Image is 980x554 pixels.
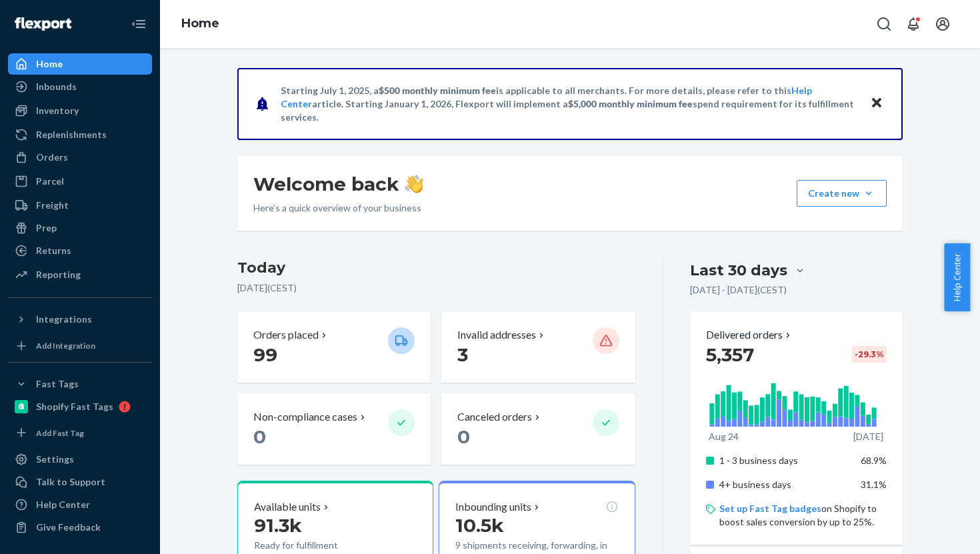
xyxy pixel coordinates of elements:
[441,311,635,383] button: Invalid addresses 3
[237,393,431,465] button: Non-compliance cases 0
[8,195,152,216] a: Freight
[709,430,739,443] p: Aug 24
[36,57,63,71] div: Home
[455,499,531,515] p: Inbounding units
[719,478,851,491] p: 4+ business days
[8,517,152,538] button: Give Feedback
[8,396,152,417] a: Shopify Fast Tags
[36,128,107,141] div: Replenishments
[15,17,71,31] img: Flexport logo
[253,425,266,448] span: 0
[8,76,152,97] a: Inbounds
[36,475,105,489] div: Talk to Support
[852,346,887,363] div: -29.3 %
[405,175,423,193] img: hand-wave emoji
[690,260,787,281] div: Last 30 days
[900,11,927,37] button: Open notifications
[281,84,857,124] p: Starting July 1, 2025, a is applicable to all merchants. For more details, please refer to this a...
[8,335,152,357] a: Add Integration
[457,327,536,343] p: Invalid addresses
[8,449,152,470] a: Settings
[36,313,92,326] div: Integrations
[8,373,152,395] button: Fast Tags
[237,257,635,279] h3: Today
[871,11,897,37] button: Open Search Box
[8,124,152,145] a: Replenishments
[8,147,152,168] a: Orders
[36,104,79,117] div: Inventory
[719,503,821,514] a: Set up Fast Tag badges
[125,11,152,37] button: Close Navigation
[455,514,504,537] span: 10.5k
[36,453,74,466] div: Settings
[36,340,95,351] div: Add Integration
[441,393,635,465] button: Canceled orders 0
[253,172,423,196] h1: Welcome back
[8,240,152,261] a: Returns
[719,454,851,467] p: 1 - 3 business days
[254,514,302,537] span: 91.3k
[457,425,470,448] span: 0
[237,311,431,383] button: Orders placed 99
[36,498,90,511] div: Help Center
[706,343,754,366] span: 5,357
[181,16,219,31] a: Home
[36,221,57,235] div: Prep
[253,409,357,425] p: Non-compliance cases
[8,423,152,444] a: Add Fast Tag
[253,343,277,366] span: 99
[944,243,970,311] button: Help Center
[861,479,887,490] span: 31.1%
[853,430,883,443] p: [DATE]
[797,180,887,207] button: Create new
[8,171,152,192] a: Parcel
[36,268,81,281] div: Reporting
[568,98,693,109] span: $5,000 monthly minimum fee
[868,94,885,113] button: Close
[36,521,101,534] div: Give Feedback
[36,377,79,391] div: Fast Tags
[8,471,152,493] a: Talk to Support
[8,217,152,239] a: Prep
[36,427,84,439] div: Add Fast Tag
[36,151,68,164] div: Orders
[8,494,152,515] a: Help Center
[457,409,532,425] p: Canceled orders
[254,539,377,552] p: Ready for fulfillment
[379,85,496,96] span: $500 monthly minimum fee
[8,309,152,330] button: Integrations
[36,80,77,93] div: Inbounds
[861,455,887,466] span: 68.9%
[36,400,113,413] div: Shopify Fast Tags
[253,201,423,215] p: Here’s a quick overview of your business
[36,244,71,257] div: Returns
[171,5,230,43] ol: breadcrumbs
[8,264,152,285] a: Reporting
[36,199,69,212] div: Freight
[253,327,319,343] p: Orders placed
[8,100,152,121] a: Inventory
[237,281,635,295] p: [DATE] ( CEST )
[36,175,64,188] div: Parcel
[254,499,321,515] p: Available units
[457,343,468,366] span: 3
[706,327,793,343] button: Delivered orders
[8,53,152,75] a: Home
[719,502,887,529] p: on Shopify to boost sales conversion by up to 25%.
[929,11,956,37] button: Open account menu
[690,283,787,297] p: [DATE] - [DATE] ( CEST )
